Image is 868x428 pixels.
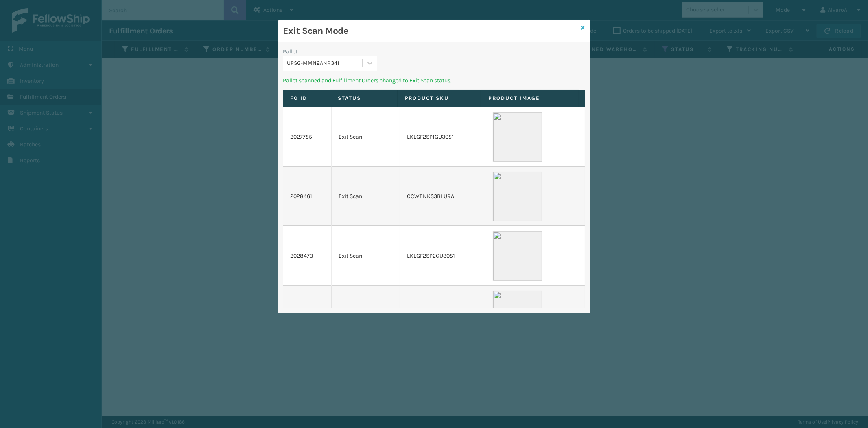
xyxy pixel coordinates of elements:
label: Product SKU [405,95,474,102]
td: LKLGF2SP2GU3051 [400,286,485,345]
label: Status [338,95,390,102]
td: LKLGF2SP2GU3051 [400,226,485,286]
td: Exit Scan [332,107,400,167]
label: FO ID [291,95,323,102]
a: 2028461 [291,192,313,201]
label: Pallet [283,47,298,56]
img: 51104088640_40f294f443_o-scaled-700x700.jpg [493,112,542,162]
td: Exit Scan [332,286,400,345]
td: CCWENKS3BLURA [400,167,485,226]
td: Exit Scan [332,226,400,286]
a: 2027755 [291,133,313,141]
img: 51104088640_40f294f443_o-scaled-700x700.jpg [493,291,542,340]
td: LKLGF2SP1GU3051 [400,107,485,167]
label: Product Image [488,95,571,102]
a: 2028473 [291,252,313,260]
img: 51104088640_40f294f443_o-scaled-700x700.jpg [493,172,542,221]
p: Pallet scanned and Fulfillment Orders changed to Exit Scan status. [283,76,585,85]
td: Exit Scan [332,167,400,226]
div: UPSG-MMN2ANR341 [287,59,363,68]
h3: Exit Scan Mode [283,25,578,37]
img: 51104088640_40f294f443_o-scaled-700x700.jpg [493,231,542,281]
